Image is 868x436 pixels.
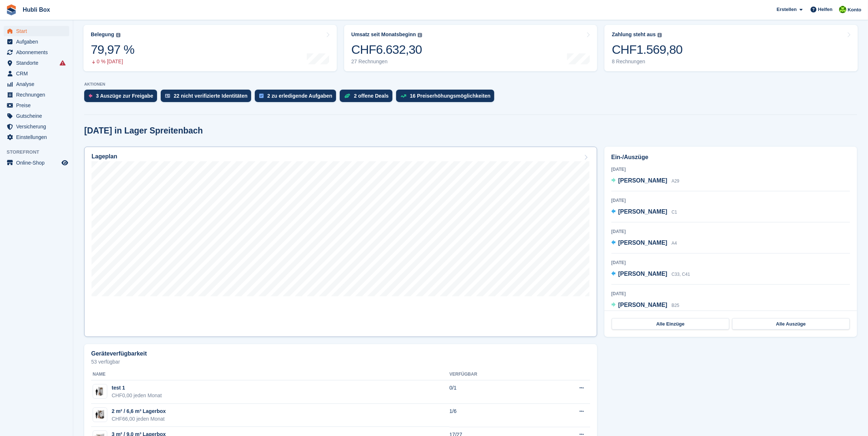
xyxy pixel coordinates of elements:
a: Belegung 79,97 % 0 % [DATE] [83,25,337,71]
span: [PERSON_NAME] [618,302,667,308]
div: 2 offene Deals [354,93,389,99]
span: Rechnungen [16,90,60,100]
img: icon-info-grey-7440780725fd019a000dd9b08b2336e03edf1995a4989e88bcd33f0948082b44.svg [657,33,662,37]
div: 0 % [DATE] [91,59,134,65]
a: [PERSON_NAME] C33, C41 [611,270,690,279]
span: B25 [671,303,679,308]
div: 2 zu erledigende Aufgaben [267,93,332,99]
div: 16 Preiserhöhungsmöglichkeiten [410,93,491,99]
span: [PERSON_NAME] [618,240,667,246]
span: Preise [16,100,60,110]
div: [DATE] [611,166,850,173]
div: Belegung [91,31,114,38]
div: [DATE] [611,259,850,266]
div: 22 nicht verifizierte Identitäten [174,93,248,99]
img: verify_identity-adf6edd0f0f0b5bbfe63781bf79b02c33cf7c696d77639b501bdc392416b5a36.svg [165,94,170,98]
div: 3 Auszüge zur Freigabe [96,93,153,99]
div: Umsatz seit Monatsbeginn [351,31,416,38]
span: Versicherung [16,121,60,132]
i: Es sind Fehler bei der Synchronisierung von Smart-Einträgen aufgetreten [60,60,66,66]
th: Name [91,369,450,380]
a: Umsatz seit Monatsbeginn CHF6.632,30 27 Rechnungen [344,25,597,71]
span: C1 [671,210,677,215]
span: [PERSON_NAME] [618,271,667,277]
div: Zahlung steht aus [612,31,656,38]
span: Konto [847,6,861,14]
span: [PERSON_NAME] [618,177,667,184]
img: price_increase_opportunities-93ffe204e8149a01c8c9dc8f82e8f89637d9d84a8eef4429ea346261dce0b2c0.svg [401,94,406,98]
td: 0/1 [450,380,540,404]
div: 8 Rechnungen [612,59,682,65]
div: CHF66,00 jeden Monat [112,415,166,423]
a: Speisekarte [4,158,69,168]
div: [DATE] [611,290,850,297]
span: Aufgaben [16,37,60,47]
a: [PERSON_NAME] C1 [611,207,677,217]
div: CHF0,00 jeden Monat [112,392,162,399]
img: task-75834270c22a3079a89374b754ae025e5fb1db73e45f91037f5363f120a921f8.svg [259,94,264,98]
a: 2 zu erledigende Aufgaben [255,90,340,106]
span: Online-Shop [16,158,60,168]
img: stora-icon-8386f47178a22dfd0bd8f6a31ec36ba5ce8667c1dd55bd0f319d3a0aa187defe.svg [6,4,17,15]
img: icon-info-grey-7440780725fd019a000dd9b08b2336e03edf1995a4989e88bcd33f0948082b44.svg [116,33,120,37]
span: Analyse [16,79,60,89]
a: menu [4,26,69,36]
img: icon-info-grey-7440780725fd019a000dd9b08b2336e03edf1995a4989e88bcd33f0948082b44.svg [418,33,422,37]
a: menu [4,100,69,110]
a: Alle Einzüge [612,318,729,330]
span: Einstellungen [16,132,60,142]
a: menu [4,47,69,57]
a: menu [4,58,69,68]
th: Verfügbar [450,369,540,380]
div: CHF1.569,80 [612,42,682,57]
a: menu [4,79,69,89]
span: Abonnements [16,47,60,57]
a: 22 nicht verifizierte Identitäten [161,90,255,106]
h2: Geräteverfügbarkeit [91,350,147,357]
span: A4 [671,241,677,246]
a: menu [4,37,69,47]
p: 53 verfügbar [91,359,590,364]
span: Helfen [818,6,833,13]
div: 2 m² / 6,6 m³ Lagerbox [112,407,166,415]
span: Standorte [16,58,60,68]
span: Gutscheine [16,111,60,121]
span: C33, C41 [671,272,690,277]
span: CRM [16,68,60,79]
div: [DATE] [611,197,850,204]
h2: Lageplan [92,153,117,160]
span: Storefront [7,149,73,156]
span: A29 [671,178,679,184]
a: Hubli Box [20,4,53,16]
h2: Ein-/Auszüge [611,153,850,162]
img: 2,0%20qm-sqft-unit.jpg [93,409,107,420]
img: deal-1b604bf984904fb50ccaf53a9ad4b4a5d6e5aea283cecdc64d6e3604feb123c2.svg [344,93,350,98]
div: test 1 [112,384,162,392]
a: 3 Auszüge zur Freigabe [84,90,161,106]
img: Stefano [839,6,846,13]
a: [PERSON_NAME] A4 [611,238,677,248]
img: move_outs_to_deallocate_icon-f764333ba52eb49d3ac5e1228854f67142a1ed5810a6f6cc68b1a99e826820c5.svg [89,94,92,98]
a: menu [4,121,69,132]
span: [PERSON_NAME] [618,208,667,215]
a: 16 Preiserhöhungsmöglichkeiten [396,90,498,106]
a: menu [4,90,69,100]
td: 1/6 [450,404,540,427]
h2: [DATE] in Lager Spreitenbach [84,126,203,136]
a: 2 offene Deals [340,90,396,106]
div: CHF6.632,30 [351,42,422,57]
a: [PERSON_NAME] A29 [611,176,679,186]
div: [DATE] [611,228,850,235]
a: menu [4,111,69,121]
a: menu [4,68,69,79]
span: Erstellen [776,6,797,13]
a: Alle Auszüge [732,318,850,330]
div: 27 Rechnungen [351,59,422,65]
a: Lageplan [84,147,597,337]
span: Start [16,26,60,36]
a: Vorschau-Shop [60,158,69,167]
img: 1,0%20qm-unit.jpg [93,386,107,397]
a: Zahlung steht aus CHF1.569,80 8 Rechnungen [604,25,858,71]
a: [PERSON_NAME] B25 [611,301,679,310]
p: AKTIONEN [84,82,857,87]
